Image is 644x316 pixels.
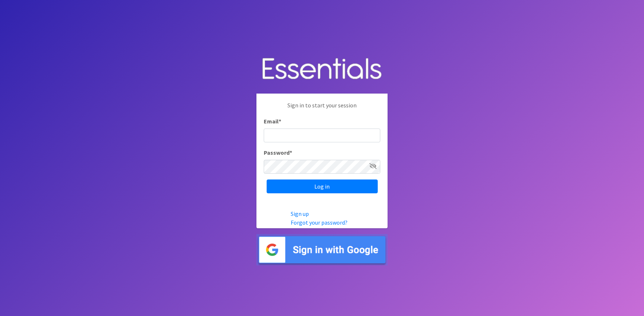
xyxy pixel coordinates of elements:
abbr: required [279,118,281,125]
img: Human Essentials [256,51,388,88]
label: Password [264,148,292,157]
label: Email [264,117,281,126]
input: Log in [267,179,378,193]
img: Sign in with Google [256,234,388,266]
abbr: required [290,149,292,156]
p: Sign in to start your session [264,101,380,117]
a: Forgot your password? [291,219,347,226]
a: Sign up [291,210,309,217]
